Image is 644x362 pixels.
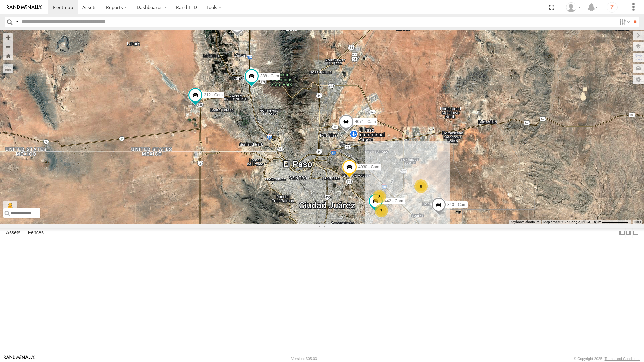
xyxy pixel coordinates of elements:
[633,75,644,84] label: Map Settings
[625,228,632,238] label: Dock Summary Table to the Right
[375,204,388,217] div: 7
[592,220,631,224] button: Map Scale: 5 km per 77 pixels
[384,199,403,203] span: 442 - Cam
[3,42,13,51] button: Zoom out
[511,220,539,224] button: Keyboard shortcuts
[574,357,640,361] div: © Copyright 2025 -
[24,228,47,238] label: Fences
[373,190,386,203] div: 3
[3,64,13,73] label: Measure
[605,357,640,361] a: Terms and Conditions
[260,74,279,79] span: 388 - Cam
[616,17,631,27] label: Search Filter Options
[7,5,42,10] img: rand-logo.svg
[3,201,17,214] button: Drag Pegman onto the map to open Street View
[3,228,24,238] label: Assets
[634,221,641,223] a: Terms
[607,2,618,13] i: ?
[204,92,223,97] span: 212 - Cam
[632,228,639,238] label: Hide Summary Table
[14,17,19,27] label: Search Query
[543,220,590,224] span: Map data ©2025 Google, INEGI
[4,355,35,362] a: Visit our Website
[3,51,13,60] button: Zoom Home
[3,33,13,42] button: Zoom in
[594,220,601,224] span: 5 km
[414,179,428,193] div: 8
[358,165,379,169] span: 4030 - Cam
[447,202,466,207] span: 840 - Cam
[619,228,625,238] label: Dock Summary Table to the Left
[291,357,317,361] div: Version: 305.03
[355,119,376,124] span: 4071 - Cam
[563,2,583,12] div: Armando Sotelo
